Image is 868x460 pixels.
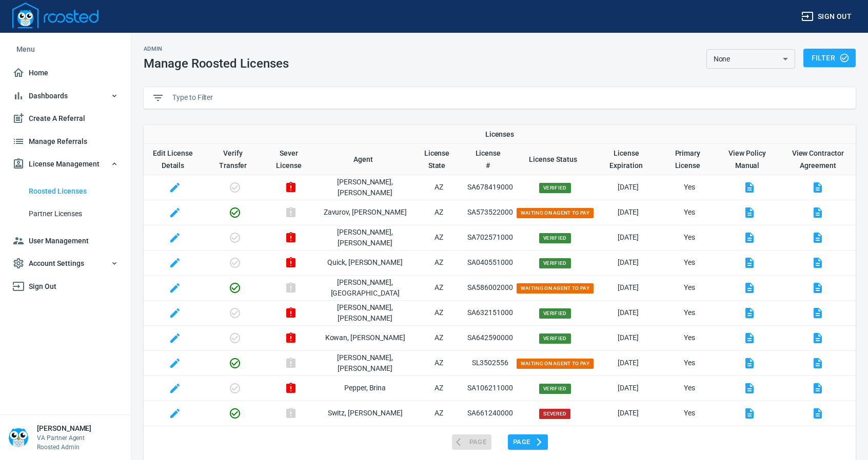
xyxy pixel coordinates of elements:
h6: [PERSON_NAME] [37,423,91,433]
p: Kowan , [PERSON_NAME] [318,332,411,343]
p: Yes [661,182,718,193]
p: SL3502556 [466,358,514,368]
th: Toggle SortBy [412,143,466,175]
th: Toggle SortBy [466,143,514,175]
p: SA642590000 [466,332,514,343]
th: Verify Transfer [206,143,264,175]
p: Pepper , Brina [318,383,411,393]
span: Waiting on Agent to Pay [517,283,594,294]
button: Page [508,434,548,450]
p: VA Partner Agent [37,433,91,443]
p: Yes [661,207,718,218]
a: Create A Referral [8,107,123,130]
p: SA573522000 [466,207,514,218]
th: Toggle SortBy [596,143,661,175]
th: Toggle SortBy [515,143,596,175]
h1: Manage Roosted Licenses [144,56,289,71]
span: User Management [12,235,119,247]
span: Severed [539,409,570,419]
span: Partner Licenses [29,207,119,220]
p: [DATE] [596,232,661,243]
iframe: Chat [824,414,860,452]
span: Sign out [801,10,852,23]
th: Sever License [264,143,318,175]
span: License Management [12,158,119,171]
p: [PERSON_NAME] , [PERSON_NAME] [318,177,411,198]
button: Dashboards [8,85,123,108]
h2: Admin [144,46,289,52]
p: Yes [661,282,718,293]
button: Account Settings [8,252,123,275]
p: AZ [412,207,466,218]
p: SA106211000 [466,383,514,393]
p: SA702571000 [466,232,514,243]
p: Yes [661,257,718,268]
th: Licenses [144,125,856,144]
span: Verified [539,384,571,394]
input: Type to Filter [172,90,847,106]
p: Yes [661,358,718,368]
p: Yes [661,383,718,393]
th: View Policy Manual [718,143,780,175]
span: Roosted Licenses [29,185,119,198]
p: AZ [412,232,466,243]
p: AZ [412,408,466,419]
span: Filter [812,52,847,65]
p: Yes [661,307,718,318]
p: SA586002000 [466,282,514,293]
th: Toggle SortBy [661,143,718,175]
p: AZ [412,282,466,293]
a: Manage Referrals [8,130,123,153]
p: AZ [412,307,466,318]
span: Verified [539,183,571,193]
p: SA661240000 [466,408,514,419]
span: Verified [539,333,571,344]
span: Waiting on Agent to Pay [517,208,594,218]
a: Sign Out [8,275,123,298]
p: Zavurov , [PERSON_NAME] [318,207,411,218]
p: AZ [412,257,466,268]
p: [PERSON_NAME] , [PERSON_NAME] [318,302,411,324]
p: Yes [661,408,718,419]
img: Logo [12,3,98,28]
p: SA678419000 [466,182,514,193]
th: Edit License Details [144,143,206,175]
span: Verified [539,233,571,243]
p: [DATE] [596,332,661,343]
span: Verified [539,258,571,268]
a: Partner Licenses [8,202,123,225]
button: License Management [8,153,123,176]
p: [DATE] [596,307,661,318]
a: User Management [8,229,123,253]
a: Roosted Licenses [8,180,123,203]
button: Sign out [797,7,856,26]
img: Person [8,427,29,448]
p: [DATE] [596,358,661,368]
p: Yes [661,232,718,243]
p: [DATE] [596,282,661,293]
th: View Contractor Agreement [780,143,856,175]
th: Toggle SortBy [318,143,411,175]
span: Manage Referrals [12,135,119,148]
p: AZ [412,182,466,193]
p: AZ [412,383,466,393]
p: SA632151000 [466,307,514,318]
p: AZ [412,358,466,368]
p: Switz , [PERSON_NAME] [318,408,411,419]
p: [DATE] [596,257,661,268]
span: Sign Out [12,280,119,293]
p: SA040551000 [466,257,514,268]
p: Yes [661,332,718,343]
p: Roosted Admin [37,443,91,452]
span: Create A Referral [12,112,119,125]
p: [PERSON_NAME] , [PERSON_NAME] [318,352,411,374]
p: [DATE] [596,182,661,193]
span: Home [12,67,119,79]
p: [PERSON_NAME] , [GEOGRAPHIC_DATA] [318,277,411,299]
a: Home [8,61,123,85]
p: [PERSON_NAME] , [PERSON_NAME] [318,227,411,248]
p: [DATE] [596,408,661,419]
button: Filter [803,49,856,68]
span: Dashboards [12,90,119,102]
span: Account Settings [12,257,119,270]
